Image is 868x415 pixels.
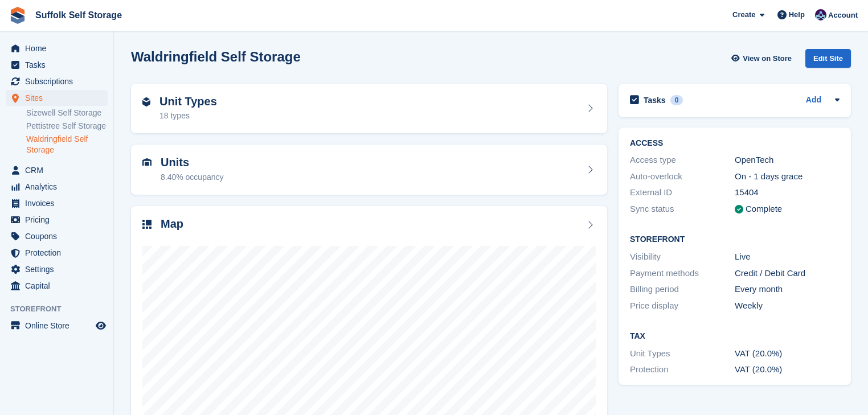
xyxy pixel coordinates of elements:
[25,212,93,228] span: Pricing
[630,299,735,313] div: Price display
[6,228,108,244] a: menu
[25,195,93,211] span: Invoices
[805,49,851,72] a: Edit Site
[6,195,108,211] a: menu
[142,97,150,106] img: unit-type-icn-2b2737a686de81e16bb02015468b77c625bbabd49415b5ef34ead5e3b44a266d.svg
[806,94,821,107] a: Add
[828,10,858,21] span: Account
[670,95,683,105] div: 0
[746,203,782,216] div: Complete
[815,9,826,20] img: William Notcutt
[630,332,840,341] h2: Tax
[630,250,735,264] div: Visibility
[31,6,126,24] a: Suffolk Self Storage
[159,95,217,108] h2: Unit Types
[25,245,93,261] span: Protection
[131,84,607,134] a: Unit Types 18 types
[730,49,796,68] a: View on Store
[805,49,851,68] div: Edit Site
[25,73,93,89] span: Subscriptions
[142,220,152,229] img: map-icn-33ee37083ee616e46c38cad1a60f524a97daa1e2b2c8c0bc3eb3415660979fc1.svg
[630,186,735,199] div: External ID
[6,318,108,334] a: menu
[161,171,224,183] div: 8.40% occupancy
[25,40,93,56] span: Home
[6,73,108,89] a: menu
[732,9,755,20] span: Create
[735,170,840,183] div: On - 1 days grace
[735,250,840,264] div: Live
[161,156,224,169] h2: Units
[25,179,93,195] span: Analytics
[159,110,217,122] div: 18 types
[25,162,93,178] span: CRM
[630,170,735,183] div: Auto-overlock
[630,139,840,148] h2: ACCESS
[735,363,840,376] div: VAT (20.0%)
[6,40,108,56] a: menu
[630,283,735,296] div: Billing period
[789,9,805,20] span: Help
[25,261,93,277] span: Settings
[25,278,93,294] span: Capital
[630,203,735,216] div: Sync status
[630,363,735,376] div: Protection
[644,95,666,105] h2: Tasks
[6,261,108,277] a: menu
[10,303,113,315] span: Storefront
[6,278,108,294] a: menu
[94,319,108,332] a: Preview store
[25,90,93,106] span: Sites
[630,154,735,167] div: Access type
[26,108,108,118] a: Sizewell Self Storage
[743,53,792,64] span: View on Store
[26,134,108,155] a: Waldringfield Self Storage
[6,212,108,228] a: menu
[25,228,93,244] span: Coupons
[25,57,93,73] span: Tasks
[6,179,108,195] a: menu
[735,186,840,199] div: 15404
[131,145,607,195] a: Units 8.40% occupancy
[6,57,108,73] a: menu
[25,318,93,334] span: Online Store
[6,162,108,178] a: menu
[630,235,840,244] h2: Storefront
[735,267,840,280] div: Credit / Debit Card
[9,7,26,24] img: stora-icon-8386f47178a22dfd0bd8f6a31ec36ba5ce8667c1dd55bd0f319d3a0aa187defe.svg
[735,347,840,360] div: VAT (20.0%)
[630,267,735,280] div: Payment methods
[26,121,108,132] a: Pettistree Self Storage
[630,347,735,360] div: Unit Types
[161,217,183,231] h2: Map
[6,90,108,106] a: menu
[735,154,840,167] div: OpenTech
[142,158,152,166] img: unit-icn-7be61d7bf1b0ce9d3e12c5938cc71ed9869f7b940bace4675aadf7bd6d80202e.svg
[6,245,108,261] a: menu
[131,49,301,64] h2: Waldringfield Self Storage
[735,283,840,296] div: Every month
[735,299,840,313] div: Weekly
